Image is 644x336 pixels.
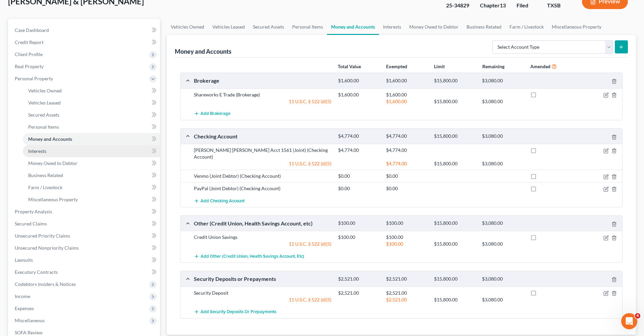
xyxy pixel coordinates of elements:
div: Other (Credit Union, Health Savings Account, etc) [191,220,335,227]
div: $15,800.00 [431,296,479,303]
div: $2,521.00 [383,290,431,296]
span: Case Dashboard [15,27,49,33]
div: $3,080.00 [479,241,527,247]
span: Farm / Livestock [28,184,62,190]
div: Checking Account [191,133,335,140]
a: Money Owed to Debtor [405,19,463,35]
div: $1,600.00 [383,78,431,84]
span: Vehicles Owned [28,88,62,93]
span: Income [15,293,30,299]
strong: Remaining [482,64,504,69]
span: Secured Claims [15,221,47,226]
div: $3,080.00 [479,133,527,139]
div: $3,080.00 [479,220,527,226]
div: Chapter [480,2,506,9]
div: $3,080.00 [479,78,527,84]
div: $0.00 [335,185,383,192]
div: [PERSON_NAME] [PERSON_NAME] Acct 1561 (Joint) (Checking Account) [191,147,335,160]
a: Personal Items [288,19,327,35]
span: Executory Contracts [15,269,58,275]
span: Personal Items [28,124,59,130]
div: 25-34829 [446,2,469,9]
span: 13 [500,2,506,8]
div: Money and Accounts [175,47,231,55]
a: Miscellaneous Property [23,194,160,206]
div: $15,800.00 [431,98,479,105]
div: $1,600.00 [335,91,383,98]
span: Unsecured Priority Claims [15,233,70,239]
button: Add Brokerage [194,108,230,120]
div: Filed [517,2,536,9]
a: Business Related [463,19,505,35]
div: $15,800.00 [431,276,479,282]
div: Brokerage [191,77,335,84]
a: Case Dashboard [9,24,160,36]
a: Vehicles Leased [208,19,249,35]
div: $100.00 [335,234,383,241]
strong: Amended [530,64,550,69]
span: Business Related [28,172,63,178]
div: Security Deposit [191,290,335,296]
div: $100.00 [383,241,431,247]
div: $0.00 [383,185,431,192]
div: 11 U.S.C. § 522 (d)(5) [191,160,335,167]
span: Real Property [15,64,44,69]
div: $4,774.00 [335,133,383,139]
a: Business Related [23,169,160,181]
div: Security Deposits or Prepayments [191,275,335,282]
a: Secured Assets [23,109,160,121]
div: $3,080.00 [479,98,527,105]
div: $2,521.00 [383,296,431,303]
div: $4,774.00 [383,133,431,139]
span: Add Security Deposits or Prepayments [201,309,276,315]
a: Miscellaneous Property [548,19,605,35]
span: Miscellaneous [15,318,45,323]
div: $2,521.00 [335,276,383,282]
span: Interests [28,148,46,154]
span: SOFA Review [15,330,43,335]
a: Vehicles Owned [23,85,160,97]
div: $15,800.00 [431,133,479,139]
a: Farm / Livestock [23,181,160,194]
div: $4,774.00 [335,147,383,154]
a: Farm / Livestock [505,19,548,35]
a: Money and Accounts [327,19,379,35]
span: Client Profile [15,51,43,57]
div: PayPal (Joint Debtor) (Checking Account) [191,185,335,192]
div: 11 U.S.C. § 522 (d)(5) [191,241,335,247]
a: Executory Contracts [9,266,160,278]
span: Vehicles Leased [28,100,61,106]
div: $3,080.00 [479,276,527,282]
span: Lawsuits [15,257,33,263]
span: Add Checking Account [201,198,245,204]
button: Add Other (Credit Union, Health Savings Account, etc) [194,250,304,262]
span: Money and Accounts [28,136,72,142]
span: Miscellaneous Property [28,197,78,202]
span: Add Brokerage [201,111,230,117]
div: $1,600.00 [383,91,431,98]
a: Interests [379,19,405,35]
div: $100.00 [383,234,431,241]
div: Shareworks E Trade (Brokerage) [191,91,335,98]
div: 11 U.S.C. § 522 (d)(5) [191,296,335,303]
div: $0.00 [383,173,431,179]
div: $15,800.00 [431,78,479,84]
a: Secured Assets [249,19,288,35]
div: Venmo (Joint Debtor) (Checking Account) [191,173,335,179]
div: $1,600.00 [335,78,383,84]
span: Codebtors Insiders & Notices [15,281,76,287]
div: $15,800.00 [431,160,479,167]
div: $0.00 [335,173,383,179]
a: Personal Items [23,121,160,133]
span: Expenses [15,305,34,311]
div: $15,800.00 [431,220,479,226]
a: Interests [23,145,160,157]
a: Money and Accounts [23,133,160,145]
a: Unsecured Nonpriority Claims [9,242,160,254]
div: 11 U.S.C. § 522 (d)(5) [191,98,335,105]
a: Credit Report [9,36,160,48]
a: Secured Claims [9,218,160,230]
a: Money Owed to Debtor [23,157,160,169]
div: $100.00 [335,220,383,226]
div: TXSB [547,2,571,9]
